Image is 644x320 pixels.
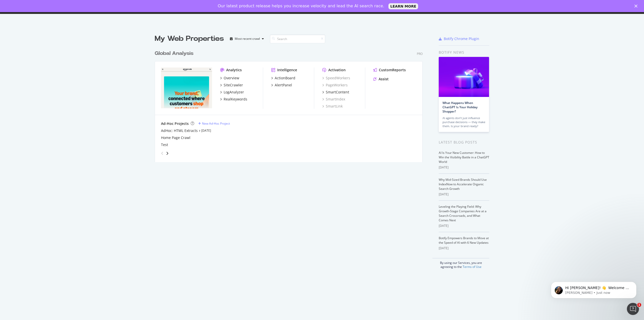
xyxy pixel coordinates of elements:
span: 1 [637,303,641,307]
a: RealKeywords [220,97,247,102]
a: Assist [373,77,389,82]
a: SmartLink [322,104,343,109]
input: Search [270,34,325,43]
a: ActionBoard [271,76,295,81]
a: Global Analysis [155,50,195,57]
div: RealKeywords [224,97,247,102]
a: Leveling the Playing Field: Why Growth-Stage Companies Are at a Search Crossroads, and What Comes... [439,204,487,222]
a: Botify Empowers Brands to Move at the Speed of AI with 6 New Updates [439,236,489,245]
div: SiteCrawler [224,83,243,88]
div: ActionBoard [275,76,295,81]
div: angle-right [166,151,169,156]
div: grid [155,44,427,162]
div: By using our Services, you are agreeing to the [432,258,489,269]
a: LEARN MORE [388,3,418,9]
a: Home Page Crawl [161,135,190,140]
div: Activation [328,67,346,73]
button: Most recent crawl [228,35,266,43]
div: Pro [417,52,423,56]
a: SpeedWorkers [322,76,350,81]
a: [DATE] [201,128,211,133]
div: Intelligence [277,67,297,73]
a: Why Mid-Sized Brands Should Use IndexNow to Accelerate Organic Search Growth [439,177,487,191]
div: New Ad-Hoc Project [202,121,230,126]
div: SmartContent [326,90,349,95]
a: SmartContent [322,90,349,95]
div: [DATE] [439,192,489,197]
div: Assist [379,77,389,82]
div: angle-left [159,149,166,157]
a: AI Is Your New Customer: How to Win the Visibility Battle in a ChatGPT World [439,151,489,164]
div: [DATE] [439,165,489,170]
div: Ad-Hoc Projects [161,121,189,126]
iframe: Intercom notifications message [543,271,644,306]
div: AI agents don’t just influence purchase decisions — they make them. Is your brand ready? [442,116,485,128]
a: Terms of Use [463,265,481,269]
a: Test [161,142,168,147]
a: SmartIndex [322,97,345,102]
div: AlertPanel [275,83,292,88]
img: https://advertising.amazon.com [161,67,212,108]
div: Most recent crawl [235,37,260,40]
a: LogAnalyzer [220,90,244,95]
a: CustomReports [373,67,406,73]
a: AlertPanel [271,83,292,88]
div: Botify news [439,50,489,55]
div: CustomReports [379,67,406,73]
div: [DATE] [439,246,489,251]
a: Botify Chrome Plugin [439,36,479,41]
div: Latest Blog Posts [439,139,489,145]
img: What Happens When ChatGPT Is Your Holiday Shopper? [439,57,489,97]
a: New Ad-Hoc Project [198,121,230,126]
div: Our latest product release helps you increase velocity and lead the AI search race. [218,4,384,9]
a: SiteCrawler [220,83,243,88]
div: Global Analysis [155,50,193,57]
div: My Web Properties [155,34,224,44]
div: Botify Chrome Plugin [444,36,479,41]
iframe: Intercom live chat [627,303,639,315]
div: Overview [224,76,239,81]
div: LogAnalyzer [224,90,244,95]
a: What Happens When ChatGPT Is Your Holiday Shopper? [442,101,477,114]
a: Overview [220,76,239,81]
div: Analytics [226,67,242,73]
a: PageWorkers [322,83,348,88]
a: AdHoc: HTML Extracts [161,128,198,133]
div: [DATE] [439,224,489,228]
div: Close [634,5,639,8]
